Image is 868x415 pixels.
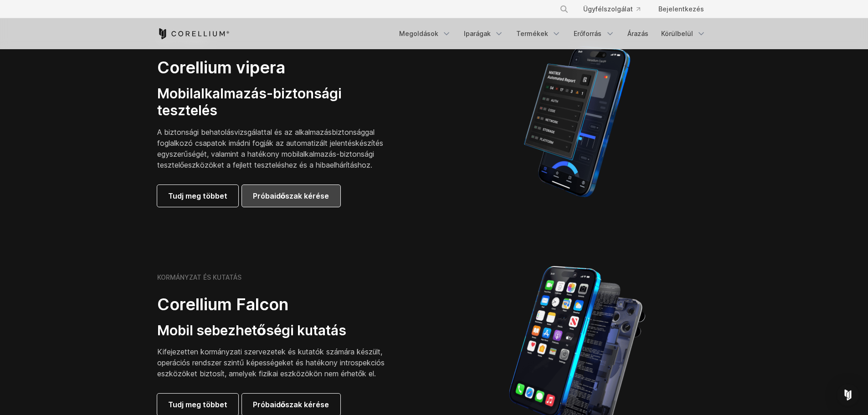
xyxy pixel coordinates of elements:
[627,30,648,37] font: Árazás
[168,191,227,200] font: Tudj meg többet
[242,185,340,207] a: Próbaidőszak kérése
[583,5,633,13] font: Ügyfélszolgálat
[661,30,693,37] font: Körülbelül
[157,85,342,119] font: Mobilalkalmazás-biztonsági tesztelés
[253,400,329,409] font: Próbaidőszak kérése
[516,30,548,37] font: Termékek
[399,30,438,37] font: Megoldások
[556,1,572,17] button: Keresés
[157,294,288,314] font: Corellium Falcon
[157,57,285,77] font: Corellium vipera
[508,42,646,201] img: A Corellium MATRIX automatizált jelentése iPhone-on, amely az alkalmazások sebezhetőségi tesztjei...
[837,384,859,406] div: Open Intercom Messenger
[464,30,491,37] font: Iparágak
[574,30,602,37] font: Erőforrás
[157,128,383,169] font: A biztonsági behatolásvizsgálattal és az alkalmazásbiztonsággal foglalkozó csapatok imádni fogják...
[168,400,227,409] font: Tudj meg többet
[157,185,238,207] a: Tudj meg többet
[549,1,711,17] div: Navigációs menü
[394,26,711,42] div: Navigációs menü
[157,347,385,378] font: Kifejezetten kormányzati szervezetek és kutatók számára készült, operációs rendszer szintű képess...
[253,191,329,200] font: Próbaidőszak kérése
[658,5,704,13] font: Bejelentkezés
[157,273,241,281] font: KORMÁNYZAT ÉS KUTATÁS
[157,28,230,39] a: Corellium Home
[157,322,347,338] font: Mobil sebezhetőségi kutatás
